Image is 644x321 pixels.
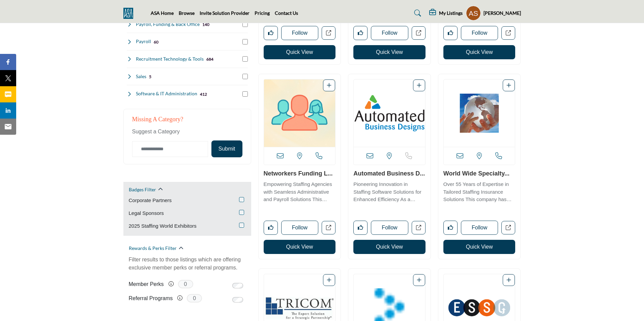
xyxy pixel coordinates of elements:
[264,170,333,177] a: Networkers Funding L...
[443,181,516,203] p: Over 55 Years of Expertise in Tailored Staffing Insurance Solutions This company has been a guidi...
[354,79,425,147] img: Automated Business Designs Inc.
[129,245,177,252] h2: Rewards & Perks Filter
[444,79,515,147] a: Open Listing in new tab
[264,79,335,147] a: Open Listing in new tab
[239,223,244,228] input: 2025 Staffing World Exhibitors checkbox
[232,283,243,288] input: Switch to Member Perks
[322,26,335,40] a: Open converzai in new tab
[211,140,242,157] button: Submit
[353,170,425,177] a: Automated Business D...
[132,141,208,157] input: Category Name
[439,10,463,16] h5: My Listings
[443,179,516,203] a: Over 55 Years of Expertise in Tailored Staffing Insurance Solutions This company has been a guidi...
[202,22,209,27] b: 140
[353,26,368,40] button: Like listing
[371,26,408,40] button: Follow
[129,292,173,304] label: Referral Programs
[206,56,213,62] div: 684 Results For Recruitment Technology & Tools
[264,45,336,59] button: Quick View
[443,45,516,59] button: Quick View
[242,74,248,79] input: Select Sales checkbox
[264,181,336,203] p: Empowering Staffing Agencies with Seamless Administrative and Payroll Solutions This company prov...
[353,221,368,235] button: Like listing
[501,26,515,40] a: Open benefits-in-a-card in new tab
[429,9,463,17] div: My Listings
[327,83,331,88] a: Add To List
[353,181,426,203] p: Pioneering Innovation in Staffing Software Solutions for Enhanced Efficiency As a forerunner in t...
[129,210,164,217] label: Legal Sponsors
[443,221,458,235] button: Like listing
[154,40,158,44] b: 60
[461,221,498,235] button: Follow
[353,240,426,254] button: Quick View
[129,197,172,204] label: Corporate Partners
[264,240,336,254] button: Quick View
[187,294,202,302] span: 0
[412,26,426,40] a: Open clearlyrated in new tab
[275,10,298,16] a: Contact Us
[136,56,204,62] h4: Recruitment Technology & Tools: Software platforms and digital tools to streamline recruitment an...
[136,21,200,28] h4: Payroll, Funding & Back Office: Comprehensive back-office support including payroll processing an...
[239,197,244,202] input: Corporate Partners checkbox
[242,22,248,27] input: Select Payroll, Funding & Back Office checkbox
[484,10,521,17] h5: [PERSON_NAME]
[202,21,209,27] div: 140 Results For Payroll, Funding & Back Office
[242,91,248,97] input: Select Software & IT Administration checkbox
[242,56,248,62] input: Select Recruitment Technology & Tools checkbox
[136,90,197,97] h4: Software & IT Administration: Software solutions and IT management services designed for staffing...
[232,297,243,302] input: Switch to Referral Programs
[179,10,195,16] a: Browse
[132,129,180,134] span: Suggest a Category
[255,10,270,16] a: Pricing
[354,79,425,147] a: Open Listing in new tab
[264,170,336,178] h3: Networkers Funding LLC
[353,179,426,203] a: Pioneering Innovation in Staffing Software Solutions for Enhanced Efficiency As a forerunner in t...
[242,39,248,44] input: Select Payroll checkbox
[123,8,137,19] img: Site Logo
[129,186,156,193] h2: Badges Filter
[443,170,516,178] h3: World Wide Specialty, A Division of Philadelphia Insurance Companies
[239,210,244,215] input: Legal Sponsors checkbox
[136,73,146,80] h4: Sales: Sales training, lead generation, and customer relationship management solutions for staffi...
[466,6,481,21] button: Show hide supplier dropdown
[408,8,426,19] a: Search
[264,221,278,235] button: Like listing
[412,221,426,235] a: Open automated-business-designs-inc in new tab
[178,280,193,288] span: 0
[149,73,151,79] div: 5 Results For Sales
[443,26,458,40] button: Like listing
[200,91,207,97] div: 412 Results For Software & IT Administration
[136,38,151,45] h4: Payroll: Dedicated payroll processing services for staffing companies.
[461,26,498,40] button: Follow
[132,116,242,128] h2: Missing a Category?
[506,277,511,283] a: Add To List
[129,278,164,290] label: Member Perks
[417,83,421,88] a: Add To List
[506,83,511,88] a: Add To List
[149,74,151,79] b: 5
[129,256,246,272] p: Filter results to those listings which are offering exclusive member perks or referral programs.
[501,221,515,235] a: Open world-wide-specialty-a-division-of-philadelphia-insurance-companies in new tab
[322,221,335,235] a: Open networkers-funding-llc in new tab
[264,179,336,203] a: Empowering Staffing Agencies with Seamless Administrative and Payroll Solutions This company prov...
[264,79,335,147] img: Networkers Funding LLC
[353,170,426,178] h3: Automated Business Designs Inc.
[353,45,426,59] button: Quick View
[281,26,319,40] button: Follow
[151,10,174,16] a: ASA Home
[443,170,509,177] a: World Wide Specialty...
[154,39,158,45] div: 60 Results For Payroll
[417,277,421,283] a: Add To List
[206,57,213,62] b: 684
[281,221,319,235] button: Follow
[371,221,408,235] button: Follow
[200,10,250,16] a: Invite Solution Provider
[327,277,331,283] a: Add To List
[264,26,278,40] button: Like listing
[444,79,515,147] img: World Wide Specialty, A Division of Philadelphia Insurance Companies
[200,92,207,97] b: 412
[129,222,197,230] label: 2025 Staffing World Exhibitors
[443,240,516,254] button: Quick View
